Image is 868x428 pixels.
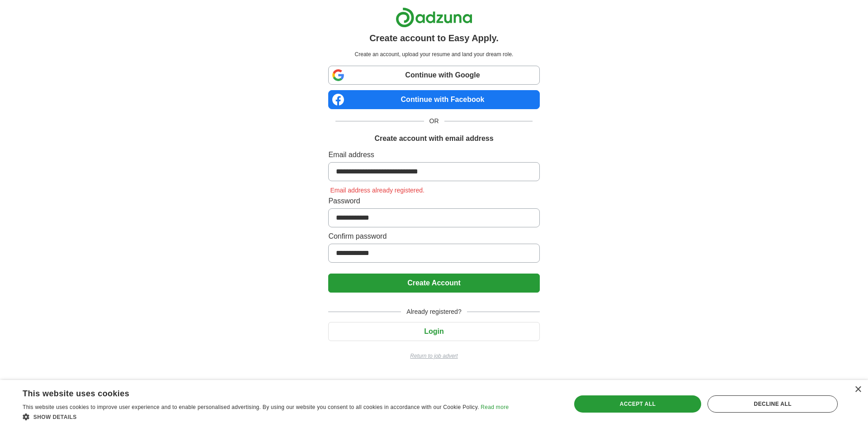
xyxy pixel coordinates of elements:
div: Accept all [574,395,702,413]
a: Continue with Facebook [328,90,539,109]
a: Login [328,327,539,335]
span: Email address already registered. [328,187,426,194]
span: Already registered? [401,307,467,317]
div: This website uses cookies [23,385,486,399]
img: Adzuna logo [396,7,472,28]
p: Create an account, upload your resume and land your dream role. [330,50,538,58]
label: Password [328,196,539,207]
label: Email address [328,149,539,160]
button: Create Account [328,274,539,293]
button: Login [328,322,539,341]
a: Read more, opens a new window [481,404,509,410]
span: OR [424,116,444,126]
span: Show details [33,414,77,420]
a: Return to job advert [328,352,539,360]
h1: Create account to Easy Apply. [369,31,499,45]
div: Show details [23,412,509,421]
span: This website uses cookies to improve user experience and to enable personalised advertising. By u... [23,404,479,410]
div: Decline all [708,395,838,413]
a: Continue with Google [328,66,539,85]
div: Close [854,386,861,393]
label: Confirm password [328,231,539,242]
h1: Create account with email address [374,133,493,144]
